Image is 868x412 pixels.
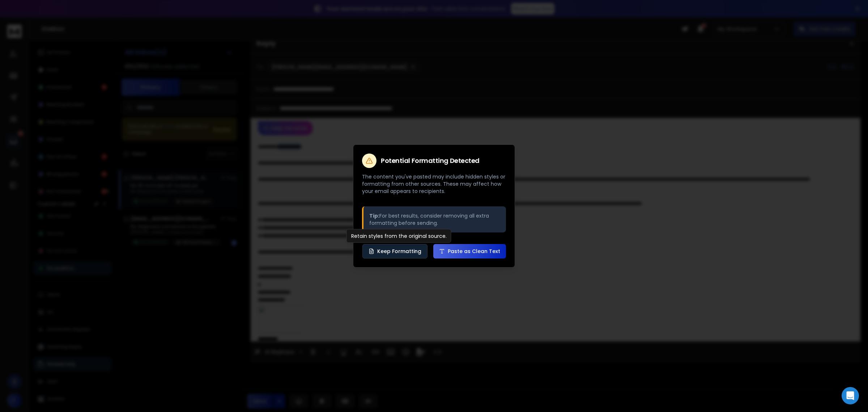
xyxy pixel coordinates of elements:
button: Keep Formatting [362,244,427,258]
div: Open Intercom Messenger [842,387,859,404]
button: Paste as Clean Text [433,244,506,258]
p: The content you've pasted may include hidden styles or formatting from other sources. These may a... [362,173,506,195]
p: For best results, consider removing all extra formatting before sending. [369,212,500,227]
strong: Tip: [369,212,379,219]
h2: Potential Formatting Detected [381,157,480,164]
div: Retain styles from the original source. [346,229,451,243]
